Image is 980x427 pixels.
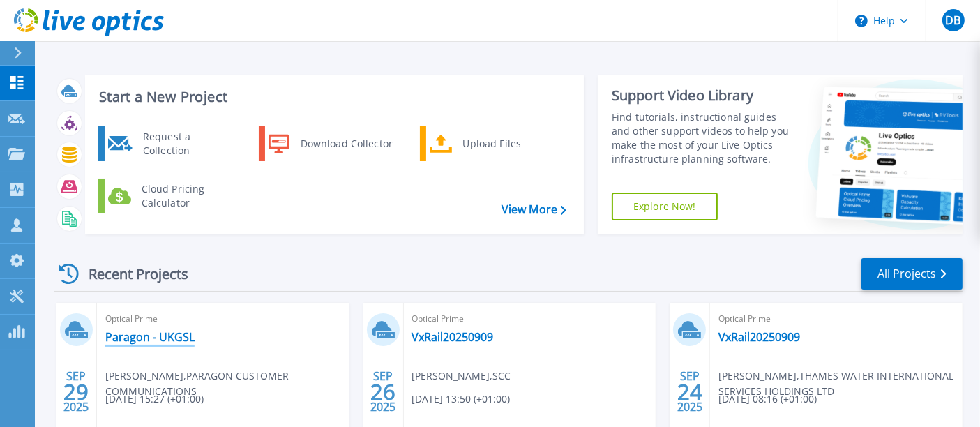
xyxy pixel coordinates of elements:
[105,311,341,327] span: Optical Prime
[861,258,963,290] a: All Projects
[420,126,563,161] a: Upload Files
[98,126,241,161] a: Request a Collection
[259,126,402,161] a: Download Collector
[98,179,241,213] a: Cloud Pricing Calculator
[412,330,494,344] a: VxRail20250909
[677,366,703,417] div: SEP 2025
[370,386,395,398] span: 26
[63,386,89,398] span: 29
[135,182,238,210] div: Cloud Pricing Calculator
[99,89,566,105] h3: Start a New Project
[502,203,566,216] a: View More
[612,110,794,166] div: Find tutorials, instructional guides and other support videos to help you make the most of your L...
[370,366,396,417] div: SEP 2025
[136,130,238,158] div: Request a Collection
[294,130,399,158] div: Download Collector
[718,368,963,399] span: [PERSON_NAME] , THAMES WATER INTERNATIONAL SERVICES HOLDINGS LTD
[105,391,204,407] span: [DATE] 15:27 (+01:00)
[945,15,960,26] span: DB
[718,311,954,327] span: Optical Prime
[718,330,800,344] a: VxRail20250909
[63,366,89,417] div: SEP 2025
[677,386,702,398] span: 24
[105,368,349,399] span: [PERSON_NAME] , PARAGON CUSTOMER COMMUNICATIONS
[412,368,511,384] span: [PERSON_NAME] , SCC
[718,391,817,407] span: [DATE] 08:16 (+01:00)
[54,257,207,291] div: Recent Projects
[412,391,511,407] span: [DATE] 13:50 (+01:00)
[456,130,559,158] div: Upload Files
[612,87,794,105] div: Support Video Library
[612,193,718,220] a: Explore Now!
[105,330,195,344] a: Paragon - UKGSL
[412,311,648,327] span: Optical Prime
